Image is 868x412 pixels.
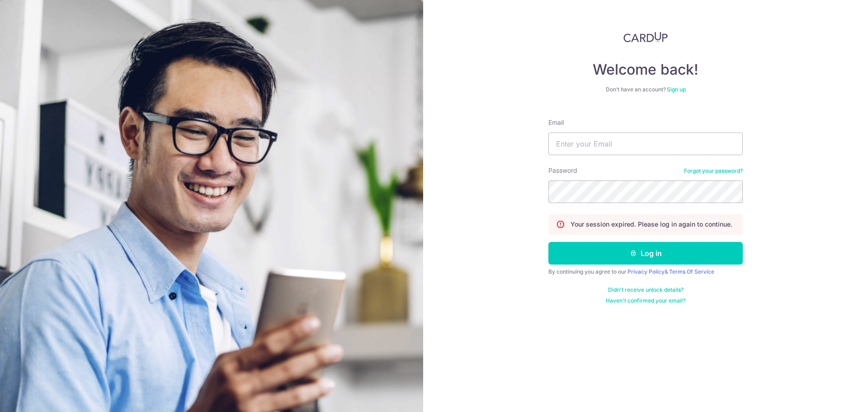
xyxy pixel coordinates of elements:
p: Your session expired. Please log in again to continue. [571,220,732,229]
a: Didn't receive unlock details? [608,286,684,294]
input: Enter your Email [548,133,743,155]
label: Email [548,118,564,127]
a: Terms Of Service [669,268,714,275]
h4: Welcome back! [548,61,743,79]
button: Log in [548,242,743,265]
div: By continuing you agree to our & [548,268,743,275]
a: Forgot your password? [684,167,743,175]
img: CardUp Logo [623,32,668,43]
a: Haven't confirmed your email? [606,297,685,304]
label: Password [548,166,577,175]
div: Don’t have an account? [548,86,743,93]
a: Privacy Policy [627,268,665,275]
a: Sign up [667,86,686,93]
